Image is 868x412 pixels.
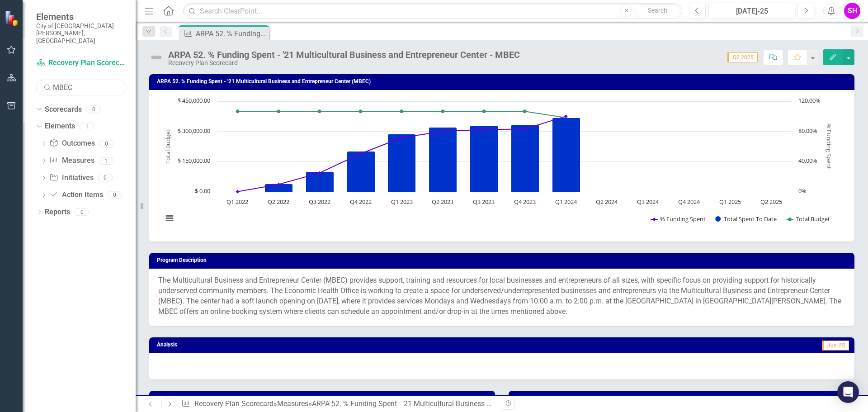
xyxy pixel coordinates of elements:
[265,184,293,192] path: Q2 2022, 39,182.74. Total Spent To Date.
[277,183,281,186] path: Q2 2022, 9.795685. % Funding Spent.
[400,109,404,113] path: Q1 2023, 400,000. Total Budget.
[268,198,289,206] text: Q2 2022
[236,109,568,119] g: Total Budget, series 3 of 3. Line with 14 data points. Y axis, Total Budget.
[708,3,795,19] button: [DATE]-25
[99,157,113,165] div: 1
[715,215,777,223] button: Show Total Spent To Date
[347,152,375,192] path: Q4 2022, 202,234.18. Total Spent To Date.
[648,7,667,14] span: Search
[45,104,82,115] a: Scorecards
[196,28,267,39] div: ARPA 52. % Funding Spent - '21 Multicultural Business and Entrepreneur Center - MBEC
[318,171,321,175] path: Q3 2022, 24.9744575. % Funding Spent.
[164,129,172,164] text: Total Budget
[36,22,127,44] small: City of [GEOGRAPHIC_DATA][PERSON_NAME], [GEOGRAPHIC_DATA]
[719,198,741,206] text: Q1 2025
[45,121,75,132] a: Elements
[158,97,845,232] div: Chart. Highcharts interactive chart.
[391,198,413,206] text: Q1 2023
[432,198,453,206] text: Q2 2023
[400,136,404,140] path: Q1 2023, 71.692625. % Funding Spent.
[157,342,448,348] h3: Analysis
[596,198,618,206] text: Q2 2024
[168,60,520,66] div: Recovery Plan Scorecard
[635,5,680,17] button: Search
[837,381,859,403] div: Open Intercom Messenger
[157,79,850,85] h3: ARPA 52. % Funding Spent - '21 Multicultural Business and Entrepreneur Center (MBEC)
[163,212,176,225] button: View chart menu, Chart
[359,152,363,156] path: Q4 2022, 50.558545. % Funding Spent.
[178,127,210,135] text: $ 300,000.00
[318,109,321,113] path: Q3 2022, 400,000. Total Budget.
[80,123,94,130] div: 1
[514,198,536,206] text: Q4 2023
[178,156,210,165] text: $ 150,000.00
[49,190,103,200] a: Action Items
[183,3,682,19] input: Search ClearPoint...
[36,80,127,95] input: Search Below...
[236,190,240,194] path: Q1 2022, 0.173995. % Funding Spent.
[224,101,771,192] g: Total Spent To Date, series 2 of 3. Bar series with 14 bars. Y axis, Total Budget.
[312,399,588,408] div: ARPA 52. % Funding Spent - '21 Multicultural Business and Entrepreneur Center - MBEC
[149,50,164,65] img: Not Defined
[470,126,498,192] path: Q3 2023, 330,202.74. Total Spent To Date.
[555,198,577,206] text: Q1 2024
[5,10,20,26] img: ClearPoint Strategy
[49,156,94,166] a: Measures
[822,341,849,350] span: Jun-25
[473,198,495,206] text: Q3 2023
[98,174,113,182] div: 0
[350,198,372,206] text: Q4 2022
[86,105,101,113] div: 0
[523,127,527,131] path: Q4 2023, 83.2712725. % Funding Spent.
[441,130,445,133] path: Q2 2023, 80.1534625. % Funding Spent.
[75,208,89,216] div: 0
[798,187,807,195] text: 0%
[523,109,527,113] path: Q4 2023, 400,000. Total Budget.
[195,187,210,195] text: $ 0.00
[178,96,210,104] text: $ 450,000.00
[727,52,758,62] span: Q2 2025
[724,215,777,223] text: Total Spent To Date
[637,198,659,206] text: Q3 2024
[236,109,240,113] path: Q1 2022, 400,000. Total Budget.
[306,172,334,192] path: Q3 2022, 99,897.83. Total Spent To Date.
[441,109,445,113] path: Q2 2023, 400,000. Total Budget.
[158,276,841,316] span: The Multicultural Business and Entrepreneur Center (MBEC) provides support, training and resource...
[844,3,860,19] button: SH
[36,58,127,68] a: Recovery Plan Scorecard
[359,109,363,113] path: Q4 2022, 400,000. Total Budget.
[482,109,486,113] path: Q3 2023, 400,000. Total Budget.
[157,257,850,263] h3: Program Description
[168,50,520,60] div: ARPA 52. % Funding Spent - '21 Multicultural Business and Entrepreneur Center - MBEC
[36,11,127,22] span: Elements
[482,128,486,132] path: Q3 2023, 82.550685. % Funding Spent.
[224,192,251,192] path: Q1 2022, 695.98. Total Spent To Date.
[108,191,122,199] div: 0
[651,215,705,223] button: Show % Funding Spent
[388,134,416,192] path: Q1 2023, 286,770.5. Total Spent To Date.
[277,109,281,113] path: Q2 2022, 400,000. Total Budget.
[49,138,94,149] a: Outcomes
[796,215,830,223] text: Total Budget
[798,96,821,104] text: 120.00%
[787,215,830,223] button: Show Total Budget
[99,140,114,147] div: 0
[678,198,700,206] text: Q4 2024
[760,198,782,206] text: Q2 2025
[552,118,580,192] path: Q1 2024, 368,885.09. Total Spent To Date.
[277,399,308,408] a: Measures
[712,6,792,17] div: [DATE]-25
[825,124,833,170] text: % Funding Spent
[226,198,248,206] text: Q1 2022
[798,127,817,135] text: 80.00%
[309,198,330,206] text: Q3 2022
[429,128,457,192] path: Q2 2023, 320,613.85. Total Spent To Date.
[564,114,568,118] path: Q1 2024, 100.11444284. % Funding Spent.
[194,399,274,408] a: Recovery Plan Scorecard
[158,97,839,232] svg: Interactive chart
[45,207,70,218] a: Reports
[49,173,93,183] a: Initiatives
[798,156,817,165] text: 40.00%
[511,125,539,192] path: Q4 2023, 333,085.09. Total Spent To Date.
